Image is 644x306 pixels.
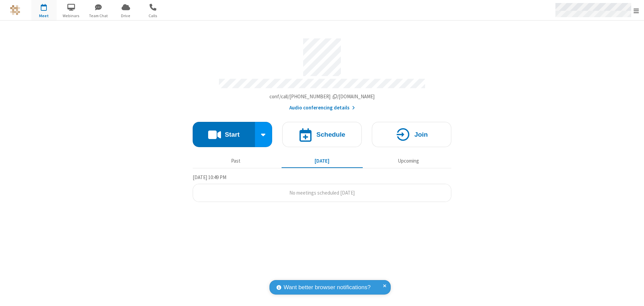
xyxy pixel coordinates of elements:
[193,174,226,180] span: [DATE] 10:49 PM
[59,13,84,19] span: Webinars
[225,131,239,138] h4: Start
[31,13,57,19] span: Meet
[113,13,138,19] span: Drive
[414,131,428,138] h4: Join
[86,13,111,19] span: Team Chat
[195,155,277,167] button: Past
[284,283,371,292] span: Want better browser notifications?
[193,122,255,147] button: Start
[193,173,451,202] section: Today's Meetings
[289,190,355,196] span: No meetings scheduled [DATE]
[282,122,362,147] button: Schedule
[140,13,166,19] span: Calls
[316,131,345,138] h4: Schedule
[269,93,375,101] button: Copy my meeting room linkCopy my meeting room link
[368,155,449,167] button: Upcoming
[10,5,20,15] img: QA Selenium DO NOT DELETE OR CHANGE
[255,122,272,147] div: Start conference options
[193,33,451,112] section: Account details
[282,155,363,167] button: [DATE]
[269,93,375,100] span: Copy my meeting room link
[289,104,355,112] button: Audio conferencing details
[372,122,451,147] button: Join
